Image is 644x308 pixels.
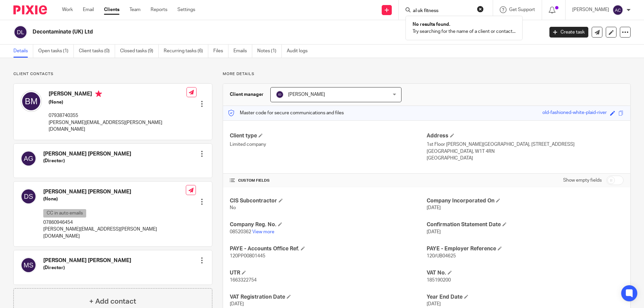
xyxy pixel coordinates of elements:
[20,188,37,204] img: svg%3E
[79,45,115,58] a: Client tasks (0)
[38,45,74,58] a: Open tasks (1)
[549,27,588,38] a: Create task
[230,141,427,148] p: Limited company
[49,90,186,99] h4: [PERSON_NAME]
[43,257,131,264] h4: [PERSON_NAME] [PERSON_NAME]
[509,7,535,12] span: Get Support
[49,112,186,119] p: 07938740355
[230,294,427,301] h4: VAT Registration Date
[83,6,94,13] a: Email
[33,28,438,36] h2: Decontaminate (UK) Ltd
[230,278,257,283] span: 1663322754
[427,278,451,283] span: 185190200
[427,230,441,234] span: [DATE]
[43,158,131,164] h5: (Director)
[287,45,313,58] a: Audit logs
[230,245,427,252] h4: PAYE - Accounts Office Ref.
[427,302,441,306] span: [DATE]
[49,99,186,106] h5: (None)
[427,245,624,252] h4: PAYE - Employer Reference
[13,71,212,77] p: Client contacts
[104,6,119,13] a: Clients
[427,205,441,210] span: [DATE]
[563,177,602,184] label: Show empty fields
[62,6,73,13] a: Work
[233,45,252,58] a: Emails
[228,110,344,116] p: Master code for secure communications and files
[230,205,236,210] span: No
[43,219,186,226] p: 07860946454
[427,221,624,228] h4: Confirmation Statement Date
[223,71,631,77] p: More details
[230,178,427,183] h4: CUSTOM FIELDS
[230,230,251,234] span: 08520362
[230,254,265,258] span: 120PP00801445
[13,5,47,14] img: Pixie
[49,119,186,133] p: [PERSON_NAME][EMAIL_ADDRESS][PERSON_NAME][DOMAIN_NAME]
[427,148,624,155] p: [GEOGRAPHIC_DATA], W1T 4RN
[20,150,37,167] img: svg%3E
[427,254,456,258] span: 120/UB04625
[427,294,624,301] h4: Year End Date
[213,45,228,58] a: Files
[230,269,427,276] h4: UTR
[276,90,284,99] img: svg%3E
[43,188,186,195] h4: [PERSON_NAME] [PERSON_NAME]
[612,5,623,15] img: svg%3E
[230,91,264,98] h3: Client manager
[43,196,186,202] h5: (None)
[151,6,167,13] a: Reports
[427,141,624,148] p: 1st Floor [PERSON_NAME][GEOGRAPHIC_DATA], [STREET_ADDRESS]
[13,25,28,39] img: svg%3E
[95,90,102,97] i: Primary
[230,197,427,204] h4: CIS Subcontractor
[43,226,186,240] p: [PERSON_NAME][EMAIL_ADDRESS][PERSON_NAME][DOMAIN_NAME]
[572,6,609,13] p: [PERSON_NAME]
[477,6,484,12] button: Clear
[177,6,195,13] a: Settings
[427,197,624,204] h4: Company Incorporated On
[43,150,131,158] h4: [PERSON_NAME] [PERSON_NAME]
[129,6,141,13] a: Team
[89,296,136,307] h4: + Add contact
[230,132,427,139] h4: Client type
[164,45,208,58] a: Recurring tasks (6)
[13,45,33,58] a: Details
[43,264,131,271] h5: (Director)
[257,45,282,58] a: Notes (1)
[412,8,473,14] input: Search
[288,92,325,97] span: [PERSON_NAME]
[542,109,607,117] div: old-fashioned-white-plaid-river
[427,155,624,162] p: [GEOGRAPHIC_DATA]
[427,132,624,139] h4: Address
[43,209,86,218] p: CC in auto emails
[120,45,159,58] a: Closed tasks (9)
[20,90,42,112] img: svg%3E
[252,230,274,234] a: View more
[230,221,427,228] h4: Company Reg. No.
[20,257,37,273] img: svg%3E
[427,269,624,276] h4: VAT No.
[230,302,244,306] span: [DATE]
